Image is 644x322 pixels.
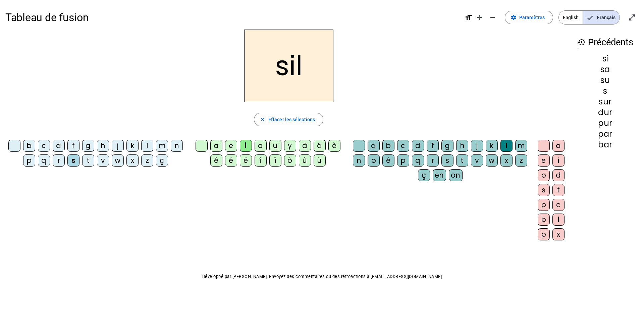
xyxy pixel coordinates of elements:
[486,11,499,24] button: Diminuer la taille de la police
[328,140,340,152] div: è
[456,140,468,152] div: h
[368,154,380,167] div: o
[382,154,394,167] div: é
[97,140,109,152] div: h
[112,140,124,152] div: j
[5,273,639,281] p: Développé par [PERSON_NAME]. Envoyez des commentaires ou des rétroactions à [EMAIL_ADDRESS][DOMAI...
[225,154,237,167] div: ê
[418,169,430,181] div: ç
[82,140,94,152] div: g
[559,11,583,24] span: English
[141,140,153,152] div: l
[433,169,446,181] div: en
[538,169,550,181] div: o
[486,154,498,167] div: w
[577,65,633,74] div: sa
[552,228,565,240] div: x
[368,140,380,152] div: a
[552,154,565,167] div: i
[583,11,620,24] span: Français
[558,10,620,25] mat-button-toggle-group: Language selection
[515,154,527,167] div: z
[519,13,545,21] span: Paramètres
[156,140,168,152] div: m
[126,154,139,167] div: x
[53,140,65,152] div: d
[552,199,565,211] div: c
[210,140,222,152] div: a
[67,154,79,167] div: s
[552,184,565,196] div: t
[5,7,459,28] h1: Tableau de fusion
[244,30,333,102] h2: sil
[210,154,222,167] div: é
[397,154,409,167] div: p
[515,140,527,152] div: m
[577,76,633,84] div: su
[577,35,633,50] h3: Précédents
[577,130,633,138] div: par
[500,154,513,167] div: x
[505,11,553,24] button: Paramètres
[240,140,252,152] div: i
[625,11,639,24] button: Entrer en plein écran
[23,140,35,152] div: b
[538,214,550,226] div: b
[456,154,468,167] div: t
[552,214,565,226] div: l
[126,140,139,152] div: k
[299,140,311,152] div: à
[471,140,483,152] div: j
[284,140,296,152] div: y
[475,13,483,21] mat-icon: add
[314,140,326,152] div: â
[53,154,65,167] div: r
[552,169,565,181] div: d
[156,154,168,167] div: ç
[268,116,315,124] span: Effacer les sélections
[225,140,237,152] div: e
[471,154,483,167] div: v
[141,154,153,167] div: z
[577,119,633,127] div: pur
[397,140,409,152] div: c
[112,154,124,167] div: w
[254,113,323,126] button: Effacer les sélections
[82,154,94,167] div: t
[538,154,550,167] div: e
[441,154,453,167] div: s
[38,154,50,167] div: q
[577,141,633,149] div: bar
[473,11,486,24] button: Augmenter la taille de la police
[427,140,439,152] div: f
[353,154,365,167] div: n
[552,140,565,152] div: a
[449,169,463,181] div: on
[489,13,497,21] mat-icon: remove
[284,154,296,167] div: ô
[486,140,498,152] div: k
[538,199,550,211] div: p
[38,140,50,152] div: c
[97,154,109,167] div: v
[314,154,326,167] div: ü
[67,140,79,152] div: f
[577,98,633,106] div: sur
[538,228,550,240] div: p
[427,154,439,167] div: r
[538,184,550,196] div: s
[23,154,35,167] div: p
[171,140,183,152] div: n
[269,140,281,152] div: u
[299,154,311,167] div: û
[577,87,633,95] div: s
[577,38,585,46] mat-icon: history
[255,140,267,152] div: o
[260,117,266,123] mat-icon: close
[511,14,517,20] mat-icon: settings
[412,154,424,167] div: q
[441,140,453,152] div: g
[577,108,633,117] div: dur
[382,140,394,152] div: b
[255,154,267,167] div: î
